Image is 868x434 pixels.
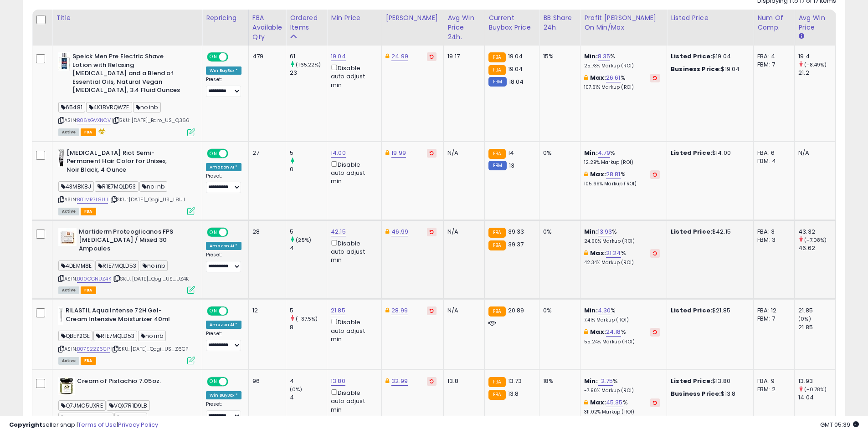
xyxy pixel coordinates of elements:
[488,240,505,250] small: FBA
[208,149,219,157] span: ON
[488,52,505,62] small: FBA
[58,52,70,71] img: 31DwID+Nk6L._SL40_.jpg
[584,13,663,32] div: Profit [PERSON_NAME] on Min/Max
[331,377,345,386] a: 13.80
[290,244,327,252] div: 4
[252,13,282,42] div: FBA Available Qty
[208,229,219,236] span: ON
[598,52,611,61] a: 8.35
[331,13,378,23] div: Min Price
[107,400,150,411] span: VQX7R1D9LB
[58,181,94,192] span: 43MBK8J
[671,52,746,61] div: $19.04
[252,377,279,385] div: 96
[290,52,327,61] div: 61
[77,377,188,388] b: Cream of Pistachio 7.05oz.
[671,306,712,315] b: Listed Price:
[206,242,241,250] div: Amazon AI *
[391,148,406,158] a: 19.99
[252,228,279,236] div: 28
[580,10,667,46] th: The percentage added to the cost of goods (COGS) that forms the calculator for Min & Max prices.
[584,249,660,266] div: %
[206,401,241,422] div: Preset:
[290,377,327,385] div: 4
[252,52,279,61] div: 479
[206,321,241,329] div: Amazon AI *
[58,400,106,411] span: Q7JMC5UXRE
[584,306,598,315] b: Min:
[671,377,746,385] div: $13.80
[757,228,787,236] div: FBA: 3
[391,52,408,61] a: 24.99
[798,315,811,322] small: (0%)
[290,323,327,332] div: 8
[508,148,514,157] span: 14
[58,52,195,135] div: ASIN:
[543,52,573,61] div: 15%
[508,227,524,236] span: 39.33
[757,377,787,385] div: FBA: 9
[584,159,660,166] p: 12.29% Markup (ROI)
[77,275,111,283] a: B00CGNUZ4K
[757,236,787,244] div: FBM: 3
[93,331,137,341] span: R1E7MQLD53
[584,149,660,166] div: %
[590,249,606,257] b: Max:
[133,102,161,112] span: no inb
[206,13,245,23] div: Repricing
[757,149,787,157] div: FBA: 6
[488,377,505,387] small: FBA
[798,393,835,402] div: 14.04
[757,315,787,323] div: FBM: 7
[95,181,139,192] span: R1E7MQLD53
[508,240,524,249] span: 39.37
[798,323,835,332] div: 21.85
[112,117,190,124] span: | SKU: [DATE]_Bdro_US_Q366
[227,307,241,315] span: OFF
[227,149,241,157] span: OFF
[96,128,106,134] i: hazardous material
[606,249,621,258] a: 21.24
[290,149,327,157] div: 5
[798,377,835,385] div: 13.93
[331,388,375,414] div: Disable auto adjust min
[206,391,241,399] div: Win BuyBox *
[606,327,621,337] a: 24.18
[488,77,506,87] small: FBM
[671,13,750,23] div: Listed Price
[391,306,408,315] a: 28.99
[757,306,787,315] div: FBA: 12
[590,398,606,407] b: Max:
[391,377,408,386] a: 32.99
[140,260,168,271] span: no inb
[331,52,346,61] a: 19.04
[584,238,660,245] p: 24.90% Markup (ROI)
[227,378,241,386] span: OFF
[798,69,835,77] div: 21.2
[113,275,189,282] span: | SKU: [DATE]_Qogi_US_UZ4K
[447,377,478,385] div: 13.8
[584,339,660,345] p: 55.24% Markup (ROI)
[58,357,79,365] span: All listings currently available for purchase on Amazon
[331,227,346,236] a: 42.15
[598,148,611,158] a: 4.79
[671,65,746,73] div: $19.04
[206,173,241,194] div: Preset:
[331,148,346,158] a: 14.00
[584,52,598,61] b: Min:
[81,208,96,215] span: FBA
[488,306,505,317] small: FBA
[671,149,746,157] div: $14.00
[66,306,176,326] b: RILASTIL Aqua Intense 72H Gel-Cream Intensive Moisturizer 40ml
[584,228,660,245] div: %
[206,252,241,272] div: Preset:
[290,386,303,393] small: (0%)
[488,228,505,238] small: FBA
[509,77,524,86] span: 18.04
[58,128,79,136] span: All listings currently available for purchase on Amazon
[331,306,345,315] a: 21.85
[509,161,514,170] span: 13
[252,306,279,315] div: 12
[290,393,327,402] div: 4
[798,13,832,32] div: Avg Win Price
